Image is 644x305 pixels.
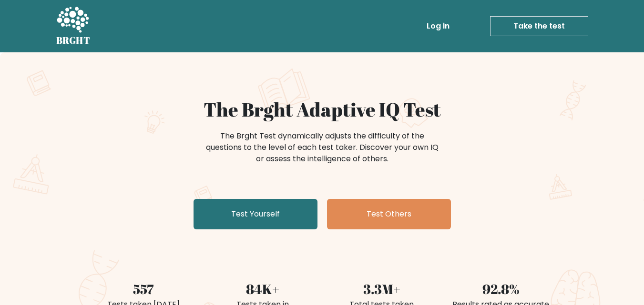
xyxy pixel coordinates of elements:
[56,4,91,49] a: BRGHT
[327,199,451,229] a: Test Others
[90,98,555,121] h1: The Brght Adaptive IQ Test
[209,279,317,299] div: 84K+
[490,16,588,36] a: Take the test
[90,279,197,299] div: 557
[447,279,555,299] div: 92.8%
[194,199,317,229] a: Test Yourself
[203,130,441,165] div: The Brght Test dynamically adjusts the difficulty of the questions to the level of each test take...
[423,17,453,36] a: Log in
[328,279,436,299] div: 3.3M+
[56,35,91,46] h5: BRGHT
